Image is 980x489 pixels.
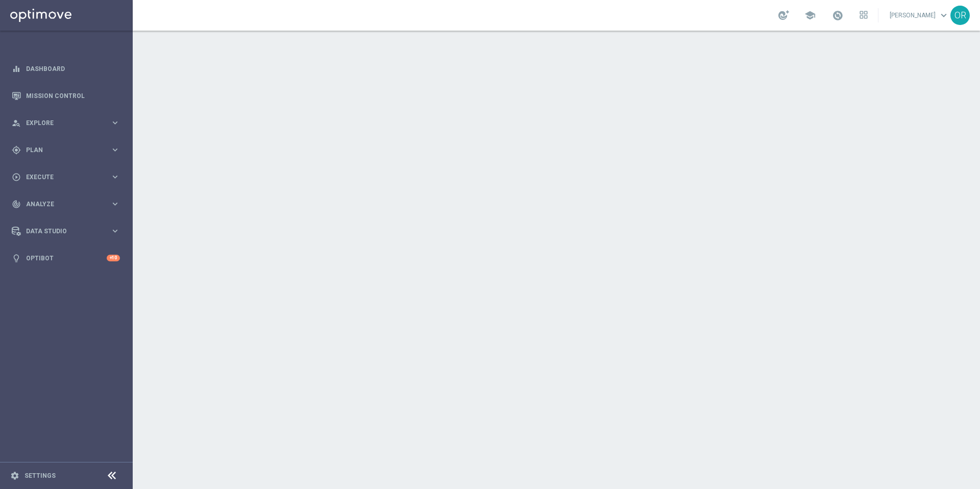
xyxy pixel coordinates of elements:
[950,6,970,25] div: OR
[10,471,19,480] i: settings
[110,118,120,128] i: keyboard_arrow_right
[12,173,110,182] div: Execute
[110,145,120,155] i: keyboard_arrow_right
[12,82,120,109] div: Mission Control
[12,118,21,128] i: person_search
[12,145,110,155] div: Plan
[26,120,110,126] span: Explore
[12,254,21,263] i: lightbulb
[12,244,120,272] div: Optibot
[11,173,120,181] button: play_circle_outline Execute keyboard_arrow_right
[26,201,110,207] span: Analyze
[12,145,21,155] i: gps_fixed
[110,172,120,182] i: keyboard_arrow_right
[12,118,110,128] div: Explore
[11,227,120,235] button: Data Studio keyboard_arrow_right
[938,10,949,21] span: keyboard_arrow_down
[11,119,120,127] button: person_search Explore keyboard_arrow_right
[11,200,120,208] button: track_changes Analyze keyboard_arrow_right
[12,55,120,82] div: Dashboard
[12,64,21,74] i: equalizer
[12,200,21,209] i: track_changes
[11,254,120,262] button: lightbulb Optibot +10
[110,226,120,236] i: keyboard_arrow_right
[110,199,120,209] i: keyboard_arrow_right
[889,8,950,23] a: [PERSON_NAME]keyboard_arrow_down
[24,473,56,479] a: Settings
[11,146,120,154] button: gps_fixed Plan keyboard_arrow_right
[26,55,120,82] a: Dashboard
[26,228,110,234] span: Data Studio
[26,82,120,109] a: Mission Control
[26,174,110,180] span: Execute
[12,200,110,209] div: Analyze
[107,255,120,261] div: +10
[12,173,21,182] i: play_circle_outline
[11,92,120,100] button: Mission Control
[26,244,107,272] a: Optibot
[12,227,110,236] div: Data Studio
[11,65,120,73] button: equalizer Dashboard
[804,10,816,21] span: school
[26,147,110,153] span: Plan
